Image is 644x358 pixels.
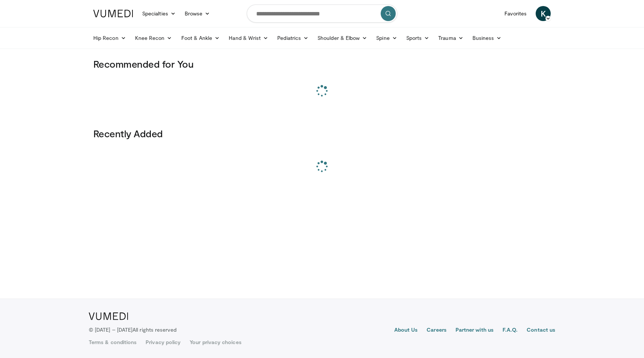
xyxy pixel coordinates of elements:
[89,326,177,334] p: © [DATE] – [DATE]
[132,326,176,333] span: All rights reserved
[89,338,137,346] a: Terms & conditions
[177,30,225,46] a: Foot & Ankle
[468,30,506,46] a: Business
[131,30,177,46] a: Knee Recon
[93,127,551,140] h3: Recently Added
[427,326,447,335] a: Careers
[180,6,215,21] a: Browse
[146,338,181,346] a: Privacy policy
[527,326,555,335] a: Contact us
[89,30,131,46] a: Hip Recon
[402,30,434,46] a: Sports
[247,5,397,23] input: Search topics, interventions
[224,30,273,46] a: Hand & Wrist
[273,30,313,46] a: Pediatrics
[313,30,372,46] a: Shoulder & Elbow
[456,326,494,335] a: Partner with us
[372,30,401,46] a: Spine
[394,326,418,335] a: About Us
[434,30,468,46] a: Trauma
[503,326,518,335] a: F.A.Q.
[190,338,241,346] a: Your privacy choices
[138,6,180,21] a: Specialties
[93,58,551,70] h3: Recommended for You
[536,6,551,21] a: K
[500,6,531,21] a: Favorites
[93,10,133,17] img: VuMedi Logo
[89,312,128,320] img: VuMedi Logo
